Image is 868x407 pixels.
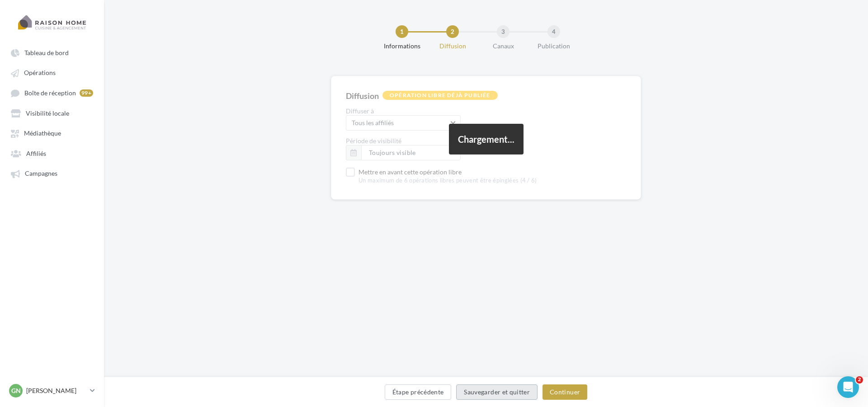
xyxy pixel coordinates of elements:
[346,91,626,185] div: '
[5,84,99,101] a: Boîte de réception 99+
[396,25,408,38] div: 1
[7,382,97,399] a: Gn [PERSON_NAME]
[547,25,560,38] div: 4
[385,384,452,400] button: Étape précédente
[424,42,481,51] div: Diffusion
[525,42,583,51] div: Publication
[11,386,21,395] span: Gn
[26,150,46,157] span: Affiliés
[837,376,859,398] iframe: Intercom live chat
[449,124,524,155] div: Chargement...
[542,384,587,400] button: Continuer
[80,89,93,97] div: 99+
[856,376,863,384] span: 2
[5,125,99,141] a: Médiathèque
[26,109,69,117] span: Visibilité locale
[5,145,99,161] a: Affiliés
[25,170,57,178] span: Campagnes
[446,25,459,38] div: 2
[5,44,99,61] a: Tableau de bord
[5,105,99,121] a: Visibilité locale
[24,89,76,97] span: Boîte de réception
[373,42,431,51] div: Informations
[5,64,99,80] a: Opérations
[5,165,99,181] a: Campagnes
[24,130,61,137] span: Médiathèque
[456,384,538,400] button: Sauvegarder et quitter
[497,25,509,38] div: 3
[474,42,532,51] div: Canaux
[26,386,86,395] p: [PERSON_NAME]
[24,69,56,77] span: Opérations
[24,49,69,56] span: Tableau de bord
